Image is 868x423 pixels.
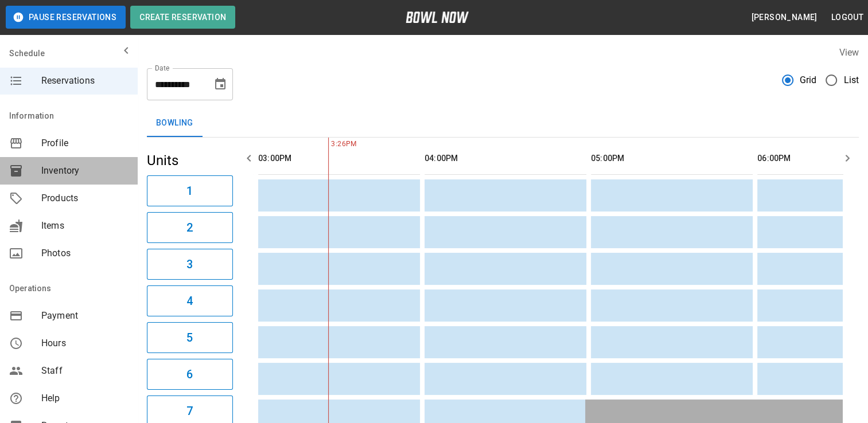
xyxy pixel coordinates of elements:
[41,136,129,150] span: Profile
[147,109,203,137] button: Bowling
[41,219,129,233] span: Items
[406,11,469,23] img: logo
[41,364,129,378] span: Staff
[746,7,822,28] button: [PERSON_NAME]
[186,365,193,383] h6: 6
[41,246,129,260] span: Photos
[800,73,817,87] span: Grid
[41,309,129,323] span: Payment
[147,151,233,170] h5: Units
[41,164,129,178] span: Inventory
[186,328,193,347] h6: 5
[186,292,193,310] h6: 4
[186,182,193,200] h6: 1
[147,359,233,390] button: 6
[186,218,193,237] h6: 2
[186,255,193,273] h6: 3
[147,212,233,243] button: 2
[147,249,233,280] button: 3
[839,47,859,58] label: View
[41,391,129,405] span: Help
[827,7,868,28] button: Logout
[843,73,859,87] span: List
[209,73,232,96] button: Choose date, selected date is Sep 18, 2025
[186,402,193,420] h6: 7
[130,6,235,29] button: Create Reservation
[147,175,233,206] button: 1
[41,336,129,350] span: Hours
[147,109,859,137] div: inventory tabs
[41,191,129,205] span: Products
[147,285,233,316] button: 4
[147,322,233,353] button: 5
[6,6,126,29] button: Pause Reservations
[41,74,129,88] span: Reservations
[328,139,331,150] span: 3:26PM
